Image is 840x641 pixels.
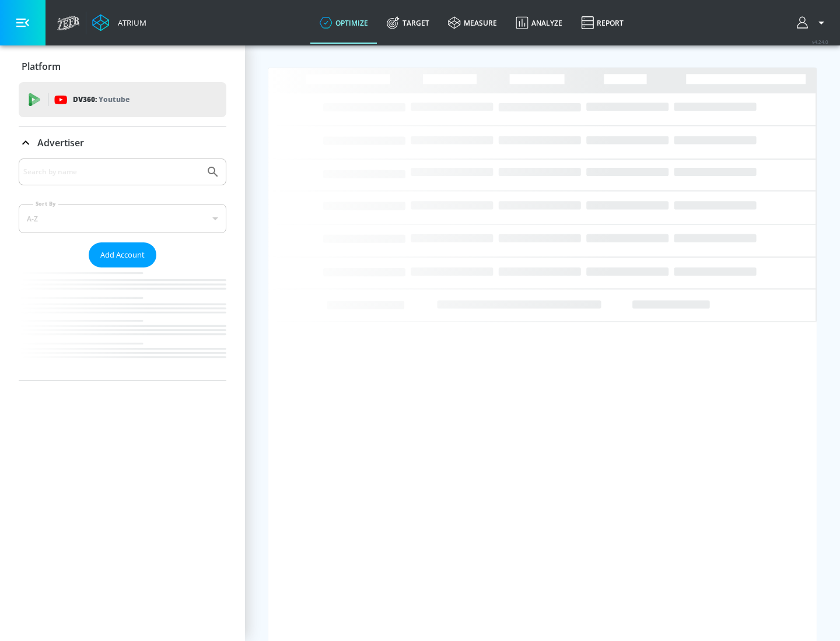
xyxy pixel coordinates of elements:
[19,267,226,381] nav: list of Advertiser
[99,93,129,105] p: Youtube
[113,17,146,28] div: Atrium
[310,2,377,44] a: optimize
[506,2,572,44] a: Analyze
[572,2,633,44] a: Report
[812,38,828,45] span: v 4.24.0
[100,248,145,262] span: Add Account
[19,50,226,83] div: Platform
[19,126,226,159] div: Advertiser
[19,204,226,233] div: A-Z
[33,200,58,207] label: Sort By
[377,2,439,44] a: Target
[19,159,226,381] div: Advertiser
[19,82,226,117] div: DV360: Youtube
[92,14,146,31] a: Atrium
[23,164,200,179] input: Search by name
[73,93,129,106] p: DV360:
[22,60,61,73] p: Platform
[439,2,506,44] a: measure
[89,242,156,267] button: Add Account
[37,136,84,149] p: Advertiser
